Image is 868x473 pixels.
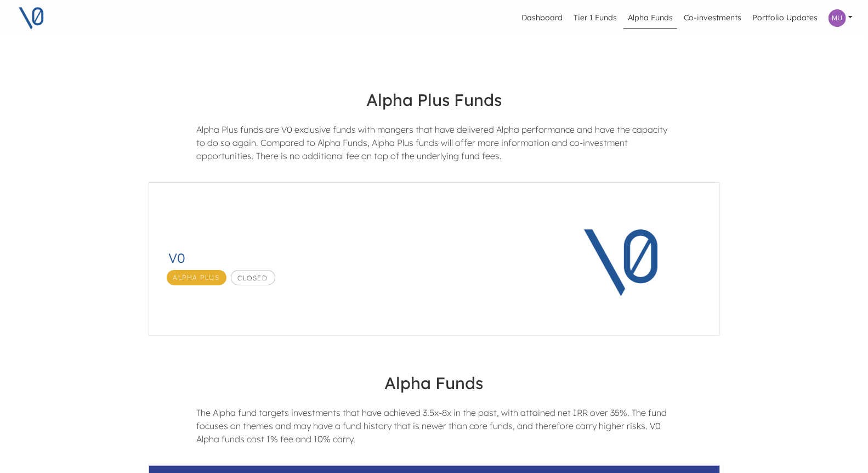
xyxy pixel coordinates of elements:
[18,4,45,32] img: V0 logo
[748,8,822,29] a: Portfolio Updates
[517,8,567,29] a: Dashboard
[555,192,693,329] img: V0
[146,180,722,338] a: V0Alpha PlusClosedV0
[169,250,520,266] h3: V0
[167,270,226,285] span: Alpha Plus
[139,81,729,119] h4: Alpha Plus Funds
[188,406,680,454] div: The Alpha fund targets investments that have achieved 3.5x-8x in the past, with attained net IRR ...
[623,8,677,29] a: Alpha Funds
[569,8,621,29] a: Tier 1 Funds
[188,123,680,171] div: Alpha Plus funds are V0 exclusive funds with mangers that have delivered Alpha performance and ha...
[139,364,729,402] h4: Alpha Funds
[231,270,275,285] span: Closed
[829,9,846,27] img: Profile
[679,8,746,29] a: Co-investments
